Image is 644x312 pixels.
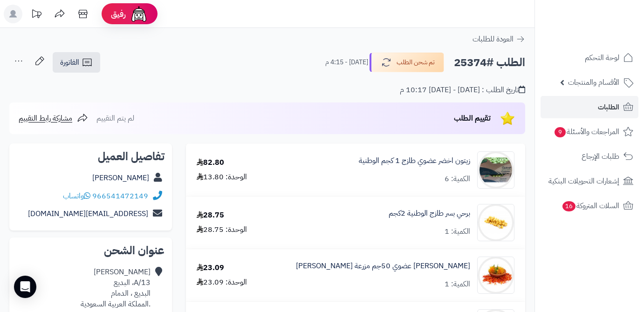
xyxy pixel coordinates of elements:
span: لم يتم التقييم [96,113,134,124]
div: [PERSON_NAME] A/13، البديع البديع ، الدمام .المملكة العربية السعودية [81,267,151,309]
a: [EMAIL_ADDRESS][DOMAIN_NAME] [28,208,148,219]
img: 1669267896-WhatsApp%20Image%202022-11-23%20at%201.16.04%20AM-90x90.jpeg [478,151,514,189]
h2: تفاصيل العميل [17,151,164,162]
a: لوحة التحكم [541,47,638,69]
div: تاريخ الطلب : [DATE] - [DATE] 10:17 م [400,85,525,95]
a: الطلبات [541,96,638,118]
a: الفاتورة [53,52,100,73]
span: طلبات الإرجاع [582,150,619,163]
a: برحي بسر طازج الوطنية 2كجم [389,208,470,219]
button: تم شحن الطلب [370,53,444,72]
a: مشاركة رابط التقييم [19,113,88,124]
span: 16 [562,201,576,212]
span: مشاركة رابط التقييم [19,113,72,124]
span: لوحة التحكم [585,51,619,64]
a: زيتون اخضر عضوي طازج 1 كجم الوطنية [359,156,470,166]
span: السلات المتروكة [562,199,619,212]
div: الوحدة: 13.80 [197,172,247,183]
a: واتساب [63,190,90,202]
h2: الطلب #25374 [454,53,525,72]
small: [DATE] - 4:15 م [325,58,368,67]
img: ai-face.png [130,5,148,23]
span: تقييم الطلب [454,113,491,124]
span: الأقسام والمنتجات [568,76,619,89]
a: المراجعات والأسئلة9 [541,121,638,143]
div: 28.75 [197,210,224,221]
a: 966541472149 [92,190,148,202]
span: الطلبات [598,101,619,114]
a: العودة للطلبات [473,34,525,45]
div: الوحدة: 28.75 [197,224,247,235]
a: [PERSON_NAME] [92,172,149,183]
div: الكمية: 6 [445,174,470,184]
a: [PERSON_NAME] عضوي 50جم مزرعة [PERSON_NAME] [296,261,470,271]
a: السلات المتروكة16 [541,195,638,217]
a: طلبات الإرجاع [541,145,638,168]
span: 9 [554,127,566,138]
div: الكمية: 1 [445,279,470,290]
div: الكمية: 1 [445,226,470,237]
img: logo-2.png [581,15,635,35]
h2: عنوان الشحن [17,245,164,256]
div: الوحدة: 23.09 [197,277,247,288]
div: 23.09 [197,263,224,273]
img: 1695332400-13-90x90.jpg [478,204,514,241]
a: تحديثات المنصة [25,5,48,26]
a: إشعارات التحويلات البنكية [541,170,638,192]
div: Open Intercom Messenger [14,276,36,298]
img: 1735682480-%D8%B9%D8%B5%D9%81%D8%B1%20%D8%B2%D9%87%D8%B1%D8%A9-90x90.jpg [478,257,514,294]
div: 82.80 [197,157,224,168]
span: إشعارات التحويلات البنكية [548,175,619,188]
span: الفاتورة [60,57,79,68]
span: رفيق [111,8,126,20]
span: المراجعات والأسئلة [554,125,619,138]
span: العودة للطلبات [473,34,514,45]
